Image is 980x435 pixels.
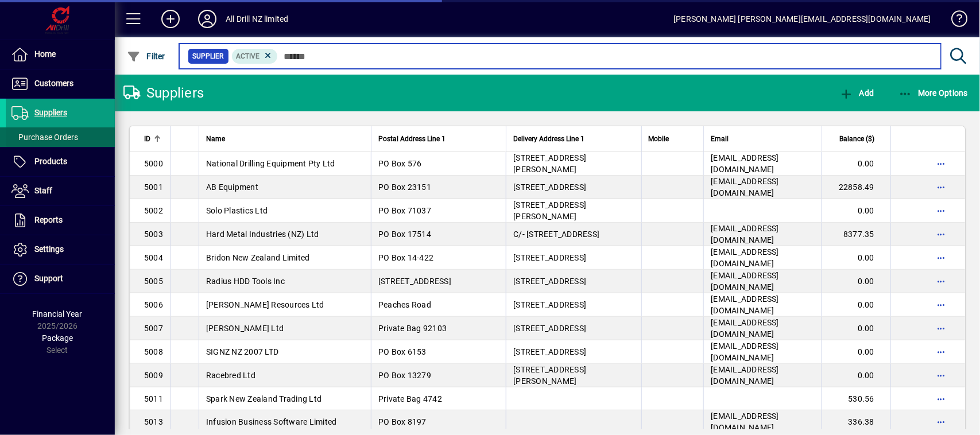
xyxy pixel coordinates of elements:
button: Profile [189,9,226,29]
span: 5008 [144,347,163,356]
span: Mobile [649,133,669,145]
button: More options [932,178,951,196]
td: 0.00 [822,364,890,387]
div: Email [711,133,815,145]
span: Infusion Business Software Limited [206,417,337,426]
td: 0.00 [822,152,890,176]
span: Suppliers [34,108,67,117]
span: [EMAIL_ADDRESS][DOMAIN_NAME] [711,224,779,244]
span: 5003 [144,230,163,239]
span: [EMAIL_ADDRESS][DOMAIN_NAME] [711,294,779,315]
td: 0.00 [822,317,890,340]
button: More options [932,225,951,243]
span: Peaches Road [378,300,431,309]
td: 0.00 [822,340,890,364]
span: Filter [127,52,165,61]
span: Bridon New Zealand Limited [206,253,310,262]
span: Hard Metal Industries (NZ) Ltd [206,230,319,239]
span: ID [144,133,150,145]
a: Products [6,147,115,176]
span: [EMAIL_ADDRESS][DOMAIN_NAME] [711,365,779,386]
span: [EMAIL_ADDRESS][DOMAIN_NAME] [711,153,779,174]
span: National Drilling Equipment Pty Ltd [206,159,335,168]
span: 5013 [144,417,163,426]
td: 0.00 [822,199,890,223]
td: 0.00 [822,246,890,270]
span: Private Bag 4742 [378,394,442,403]
button: More options [932,272,951,290]
span: [STREET_ADDRESS] [378,277,451,286]
span: [STREET_ADDRESS] [513,300,586,309]
td: 530.56 [822,387,890,410]
a: Settings [6,235,115,264]
td: 336.38 [822,410,890,434]
span: Radius HDD Tools Inc [206,277,285,286]
span: PO Box 71037 [378,206,431,215]
span: [PERSON_NAME] Resources Ltd [206,300,324,309]
div: Mobile [649,133,697,145]
span: Solo Plastics Ltd [206,206,268,215]
span: Delivery Address Line 1 [513,133,584,145]
span: Purchase Orders [11,133,78,142]
span: [STREET_ADDRESS] [513,324,586,333]
span: [STREET_ADDRESS][PERSON_NAME] [513,153,586,174]
div: Name [206,133,364,145]
span: 5002 [144,206,163,215]
span: Products [34,157,67,166]
span: Racebred Ltd [206,371,255,380]
span: Private Bag 92103 [378,324,447,333]
span: [EMAIL_ADDRESS][DOMAIN_NAME] [711,247,779,268]
span: [STREET_ADDRESS] [513,277,586,286]
span: Supplier [193,51,224,62]
span: [STREET_ADDRESS] [513,253,586,262]
button: More options [932,390,951,408]
a: Customers [6,69,115,98]
span: Package [42,333,73,343]
span: 5011 [144,394,163,403]
div: All Drill NZ limited [226,10,289,28]
a: Staff [6,177,115,205]
span: 5001 [144,182,163,192]
span: 5006 [144,300,163,309]
span: PO Box 576 [378,159,422,168]
span: 5000 [144,159,163,168]
button: More Options [896,83,971,103]
button: Add [836,83,877,103]
span: Add [839,88,874,98]
button: More options [932,201,951,220]
span: C/- [STREET_ADDRESS] [513,230,599,239]
div: Suppliers [123,84,204,102]
span: PO Box 17514 [378,230,431,239]
span: PO Box 13279 [378,371,431,380]
button: More options [932,296,951,314]
span: 5004 [144,253,163,262]
span: SIGNZ NZ 2007 LTD [206,347,278,356]
span: PO Box 14-422 [378,253,433,262]
span: [PERSON_NAME] Ltd [206,324,284,333]
span: [EMAIL_ADDRESS][DOMAIN_NAME] [711,271,779,292]
span: Financial Year [33,309,83,319]
span: Email [711,133,729,145]
span: [EMAIL_ADDRESS][DOMAIN_NAME] [711,341,779,362]
span: Spark New Zealand Trading Ltd [206,394,321,403]
button: More options [932,319,951,337]
button: More options [932,366,951,384]
button: Filter [124,46,168,67]
td: 8377.35 [822,223,890,246]
div: ID [144,133,163,145]
span: [STREET_ADDRESS] [513,182,586,192]
button: More options [932,248,951,267]
button: More options [932,154,951,173]
span: Staff [34,186,52,195]
span: Customers [34,79,73,88]
span: 5009 [144,371,163,380]
button: Add [152,9,189,29]
div: [PERSON_NAME] [PERSON_NAME][EMAIL_ADDRESS][DOMAIN_NAME] [673,10,931,28]
span: Settings [34,244,64,254]
span: [STREET_ADDRESS][PERSON_NAME] [513,365,586,386]
span: Reports [34,215,63,224]
td: 0.00 [822,293,890,317]
button: More options [932,343,951,361]
td: 0.00 [822,270,890,293]
div: Balance ($) [829,133,885,145]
